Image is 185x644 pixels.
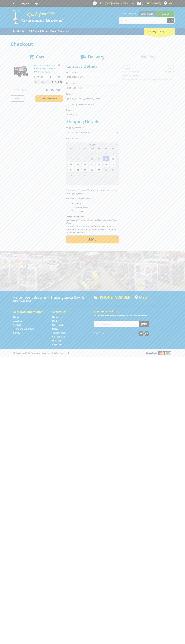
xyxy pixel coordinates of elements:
[72,203,73,204] input: Please select who will pick up the order.
[68,178,74,184] span: 5
[89,237,96,240] span: Next
[66,189,117,195] em: Paramount Browns will contact you when your order is ready for pickup
[82,178,88,184] span: 7
[72,210,73,212] input: Please select who will pick up the order.
[13,319,22,322] a: Go to the About Us page
[66,235,119,243] button: Next Confirm order
[82,151,88,156] span: 2
[103,173,109,178] span: 3
[103,167,109,173] span: 26
[72,240,113,242] span: Confirm order
[52,335,65,338] a: Go to the Wheelie Bins page
[94,295,132,299] div: [PHONE_NUMBER]
[88,54,104,60] span: Delivery
[94,321,139,327] input: Your email address
[144,28,175,35] div: Cart
[33,2,39,5] a: Log in
[70,103,95,106] label: Sign up for the newsletter
[89,147,95,150] span: We
[68,151,74,156] span: 31
[46,88,60,92] span: $1,159.00
[75,167,81,173] span: 22
[110,147,117,150] span: Sa
[74,205,89,210] label: Someone Else
[82,156,88,161] span: 9
[82,167,88,173] span: 23
[89,156,95,161] span: 10
[52,80,62,84] span: $1,159.00
[13,295,91,299] h3: Paramount Browns' - Trading since [DATE]
[99,2,128,5] span: OPEN [DATE]
[11,351,175,356] div: ® Copyright 2025 Paramount Browns'. All Rights Reserved.
[27,28,71,35] a: Go to the BROWNS Scrap Metal Services page
[112,2,128,5] span: 8:00am - 4:00pm
[52,323,65,326] a: Go to the Steel Supplies page
[13,323,21,326] a: Go to the Contact page
[94,330,149,336] div: Stay Connected
[139,321,149,327] button: Join
[13,310,47,314] h5: Corporate Information
[110,151,117,156] span: 6
[34,75,48,79] p: $1,159.00
[11,95,24,102] a: Print
[75,173,81,178] span: 29
[94,310,172,313] h5: Join our Newsletter
[94,314,172,317] p: Keep up to date with the latest news and special offers.
[119,18,167,23] input: Search
[13,331,20,334] a: Go to the Privacy page
[110,178,117,184] span: 11
[11,2,18,5] a: Go to the Contact page
[96,167,102,173] span: 25
[35,95,63,102] a: Keep Shopping
[66,197,119,200] label: Who will pick up the order?
[110,167,117,173] span: 27
[96,173,102,178] span: 2
[135,295,147,299] a: View a map of Gepps Cross location
[89,178,95,184] span: 8
[68,162,74,167] span: 14
[68,167,74,173] span: 21
[103,178,109,184] span: 10
[68,156,74,161] span: 7
[11,41,175,47] h1: Checkout
[66,71,119,74] label: First name
[96,156,102,161] span: 11
[74,209,85,214] label: A Courier
[96,147,102,150] span: Th
[82,162,88,167] span: 16
[119,11,138,16] span: Set your store
[75,156,81,161] span: 8
[13,327,34,330] a: Go to the Terms and Conditions page
[13,64,29,80] img: PETROL GENERATOR - 8.5KVA - PEG7700EBP PURE SINE WAVE
[52,339,61,342] a: Go to the Skip Bins page
[82,147,88,150] span: Tu
[22,2,30,5] a: Go to the registration page
[89,151,95,156] span: 3
[52,331,67,334] a: Go to the Timber Supplies page
[66,85,119,90] input: Please enter your last name.
[89,167,95,173] span: 24
[11,28,26,35] a: Go to the Products page
[110,156,117,161] span: 13
[74,201,82,206] label: Myself
[110,173,117,178] span: 4
[34,80,63,84] p: Item total:
[13,316,19,318] a: Go to the Home page
[66,215,116,234] em: Photo ID Required. Non-preorder items will be available after 5 working days Pre-order items will...
[66,96,119,101] input: Please enter your email address.
[103,156,109,161] span: 12
[34,64,55,73] a: PETROL GENERATOR - 8.5KVA - PEG7700EBP PURE SINE WAVE
[66,75,119,79] input: Please enter your first name.
[103,162,109,167] span: 19
[58,64,60,67] a: Remove from cart
[103,151,109,156] span: 5
[75,147,81,150] span: Mo
[72,207,73,208] input: Please select who will pick up the order.
[66,108,119,111] label: Phone
[167,18,174,23] button: Go
[52,327,60,330] a: Go to the Storage page
[89,173,95,178] span: 1
[138,11,156,16] a: Gepps Cross
[68,173,74,178] span: 28
[89,144,96,146] span: [DATE]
